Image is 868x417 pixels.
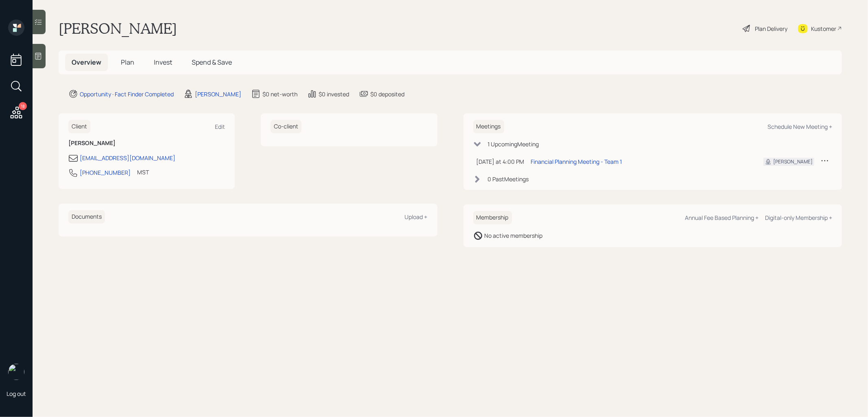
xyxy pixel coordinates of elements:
span: Plan [121,58,134,67]
h6: [PERSON_NAME] [68,140,225,147]
span: Overview [72,58,101,67]
div: Opportunity · Fact Finder Completed [80,90,174,98]
h6: Client [68,120,90,133]
div: Plan Delivery [755,24,787,33]
div: 0 Past Meeting s [488,175,529,183]
div: $0 invested [319,90,349,98]
h1: [PERSON_NAME] [59,20,177,37]
img: treva-nostdahl-headshot.png [8,364,24,380]
div: [PHONE_NUMBER] [80,168,131,177]
div: Kustomer [811,24,836,33]
h6: Co-client [271,120,302,133]
div: 1 Upcoming Meeting [488,140,539,148]
div: No active membership [485,231,543,240]
h6: Meetings [473,120,504,133]
div: Digital-only Membership + [765,214,832,222]
div: [DATE] at 4:00 PM [477,157,525,166]
span: Spend & Save [192,58,232,67]
div: [EMAIL_ADDRESS][DOMAIN_NAME] [80,154,175,162]
div: 18 [19,102,27,110]
div: [PERSON_NAME] [773,158,813,165]
div: $0 net-worth [262,90,297,98]
div: $0 deposited [370,90,404,98]
div: [PERSON_NAME] [195,90,241,98]
div: MST [137,168,149,176]
div: Edit [215,123,225,130]
h6: Membership [473,211,512,224]
span: Invest [154,58,172,67]
div: Log out [7,390,26,397]
div: Upload + [405,213,428,221]
div: Annual Fee Based Planning + [685,214,759,222]
div: Schedule New Meeting + [767,123,832,130]
h6: Documents [68,210,105,224]
div: Financial Planning Meeting - Team 1 [531,157,622,166]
